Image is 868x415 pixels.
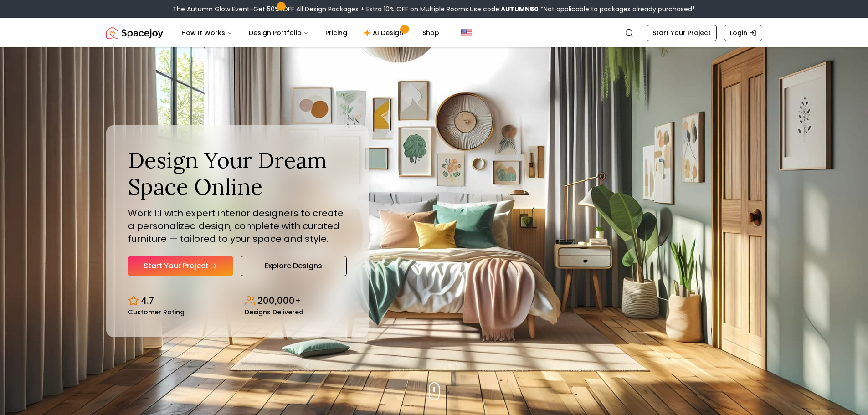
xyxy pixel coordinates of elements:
[257,294,301,307] p: 200,000+
[141,294,154,307] p: 4.7
[106,18,762,47] nav: Global
[245,309,303,315] small: Designs Delivered
[415,24,447,42] a: Shop
[128,287,347,315] div: Design stats
[128,147,347,200] h1: Design Your Dream Space Online
[128,309,185,315] small: Customer Rating
[241,256,347,276] a: Explore Designs
[174,24,447,42] nav: Main
[128,256,233,276] a: Start Your Project
[241,24,316,42] button: Design Portfolio
[356,24,413,42] a: AI Design
[174,24,240,42] button: How It Works
[501,5,539,14] b: AUTUMN50
[128,207,347,245] p: Work 1:1 with expert interior designers to create a personalized design, complete with curated fu...
[539,5,695,14] span: *Not applicable to packages already purchased*
[173,5,695,14] div: The Autumn Glow Event-Get 50% OFF All Design Packages + Extra 10% OFF on Multiple Rooms.
[470,5,539,14] span: Use code:
[461,27,472,38] img: United States
[647,25,717,41] a: Start Your Project
[724,25,762,41] a: Login
[106,24,163,42] a: Spacejoy
[318,24,354,42] a: Pricing
[106,24,163,42] img: Spacejoy Logo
